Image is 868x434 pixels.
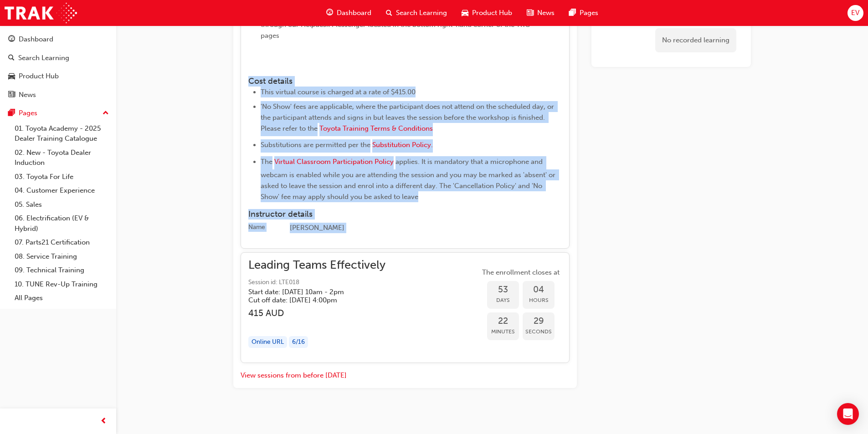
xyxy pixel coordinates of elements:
span: Search Learning [396,8,447,18]
a: 08. Service Training [11,250,113,264]
div: Online URL [248,336,287,348]
a: news-iconNews [519,4,562,22]
span: car-icon [462,7,468,19]
button: Pages [4,105,113,122]
div: [PERSON_NAME] [290,223,562,234]
h3: 415 AUD [248,308,385,318]
div: Open Intercom Messenger [837,403,859,425]
a: 03. Toyota For Life [11,170,113,184]
a: search-iconSearch Learning [379,4,454,22]
a: News [4,87,113,103]
span: news-icon [527,7,534,19]
h4: Cost details [248,77,562,87]
a: 07. Parts21 Certification [11,235,113,250]
a: 09. Technical Training [11,263,113,277]
div: Search Learning [18,53,69,63]
span: Dashboard [337,8,371,18]
a: 10. TUNE Rev-Up Training [11,277,113,291]
span: Days [487,295,519,306]
a: 05. Sales [11,198,113,212]
span: 04 [523,285,555,295]
a: Toyota Training Terms & Conditions [319,124,433,133]
a: 01. Toyota Academy - 2025 Dealer Training Catalogue [11,122,113,146]
div: 6 / 16 [289,336,308,348]
h4: Instructor details [248,209,562,220]
span: The [261,158,272,166]
button: Leading Teams EffectivelySession id: LTE018Start date: [DATE] 10am - 2pm Cut off date: [DATE] 4:0... [248,260,562,355]
span: 22 [487,316,519,327]
span: guage-icon [326,7,333,19]
a: Virtual Classroom Participation Policy [274,158,394,166]
a: 04. Customer Experience [11,184,113,198]
span: up-icon [103,107,109,119]
span: Pages [580,8,598,18]
span: News [537,8,555,18]
span: 53 [487,285,519,295]
a: Product Hub [4,68,113,85]
button: View sessions from before [DATE] [241,370,347,381]
span: This virtual course is charged at a rate of $415.00 [261,88,416,96]
div: Name [248,223,265,232]
a: car-iconProduct Hub [454,4,519,22]
img: Trak [5,3,77,23]
span: Minutes [487,327,519,337]
span: news-icon [8,91,15,99]
span: Seconds [523,327,555,337]
h5: Cut off date: [DATE] 4:00pm [248,296,371,304]
span: prev-icon [100,416,107,427]
div: No recorded learning [655,28,736,52]
span: search-icon [386,7,392,19]
a: Search Learning [4,50,113,66]
a: pages-iconPages [562,4,606,22]
span: car-icon [8,72,15,81]
span: Product Hub [472,8,512,18]
span: pages-icon [8,109,15,117]
span: Session id: LTE018 [248,277,385,288]
span: Leading Teams Effectively [248,260,385,271]
span: 'No Show' fees are applicable, where the participant does not attend on the scheduled day, or the... [261,102,556,133]
div: Pages [19,108,37,118]
div: Product Hub [19,71,59,82]
a: Substitution Policy. [372,141,433,149]
button: EV [847,5,863,21]
span: Substitutions are permitted per the [261,141,370,149]
span: EV [851,8,859,18]
button: DashboardSearch LearningProduct HubNews [4,29,113,105]
span: The enrollment closes at [480,267,562,278]
a: 02. New - Toyota Dealer Induction [11,146,113,170]
div: Dashboard [19,34,53,45]
span: applies. It is mandatory that a microphone and webcam is enabled while you are attending the sess... [261,158,557,201]
span: guage-icon [8,36,15,44]
a: guage-iconDashboard [319,4,379,22]
a: 06. Electrification (EV & Hybrid) [11,211,113,235]
div: News [19,90,36,100]
a: Dashboard [4,31,113,48]
span: 29 [523,316,555,327]
span: Hours [523,295,555,306]
h5: Start date: [DATE] 10am - 2pm [248,288,371,296]
span: pages-icon [569,7,576,19]
span: search-icon [8,54,15,62]
a: All Pages [11,291,113,305]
